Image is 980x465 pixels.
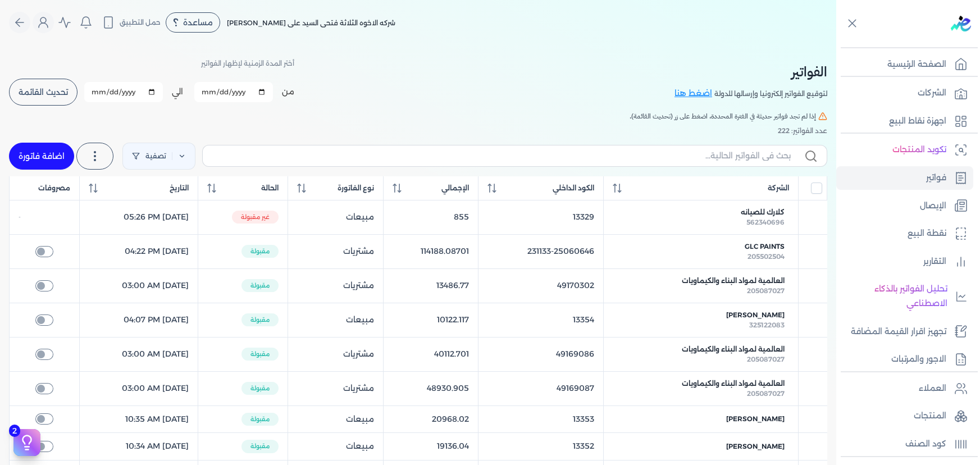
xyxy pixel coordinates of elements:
p: الشركات [918,86,946,101]
p: أختر المدة الزمنية لإظهار الفواتير [201,56,294,71]
a: اضغط هنا [674,88,714,100]
span: 2 [9,425,20,437]
span: إذا لم تجد فواتير حديثة في الفترة المحددة، اضغط على زر (تحديث القائمة). [630,111,816,121]
span: كلارك للصيانه [741,207,785,217]
p: تجهيز اقرار القيمة المضافة [851,325,946,339]
span: 562340696 [746,218,785,226]
p: الصفحة الرئيسية [887,57,946,72]
p: التقارير [923,254,946,269]
a: المنتجات [836,404,973,428]
a: نقطة البيع [836,222,973,245]
a: الشركات [836,81,973,105]
button: 2 [13,429,40,456]
span: الإجمالي [441,183,469,193]
p: كود الصنف [905,437,946,452]
p: اجهزة نقاط البيع [889,114,946,129]
span: 205087027 [747,389,785,398]
h2: الفواتير [674,62,827,82]
p: العملاء [919,381,946,396]
a: الاجور والمرتبات [836,348,973,371]
button: تحديث القائمة [9,79,78,106]
label: الي [172,86,183,98]
span: التاريخ [170,183,189,193]
a: تكويد المنتجات [836,138,973,162]
a: فواتير [836,166,973,190]
a: تصفية [122,143,195,170]
span: الشركة [768,183,789,193]
input: بحث في الفواتير الحالية... [212,150,791,162]
span: العالمية لمواد البناء والكيماويات [682,379,785,389]
span: [PERSON_NAME] [726,414,785,424]
div: عدد الفواتير: 222 [9,126,827,136]
a: اضافة فاتورة [9,143,74,170]
a: اجهزة نقاط البيع [836,110,973,133]
a: الإيصال [836,194,973,218]
span: العالمية لمواد البناء والكيماويات [682,276,785,286]
span: 205502504 [747,252,785,261]
span: تحديث القائمة [19,88,68,96]
span: الكود الداخلي [553,183,594,193]
p: تكويد المنتجات [892,143,946,157]
p: المنتجات [914,409,946,423]
a: العملاء [836,377,973,400]
span: مصروفات [38,183,70,193]
p: الاجور والمرتبات [891,352,946,367]
a: الصفحة الرئيسية [836,53,973,76]
p: فواتير [926,171,946,185]
label: من [282,86,294,98]
button: حمل التطبيق [99,13,163,32]
a: تجهيز اقرار القيمة المضافة [836,320,973,344]
span: 325122083 [749,321,785,329]
span: العالمية لمواد البناء والكيماويات [682,344,785,354]
p: الإيصال [920,199,946,213]
span: 205087027 [747,286,785,295]
p: نقطة البيع [908,226,946,241]
p: تحليل الفواتير بالذكاء الاصطناعي [842,282,947,311]
span: الحالة [261,183,279,193]
p: لتوقيع الفواتير إلكترونيا وإرسالها للدولة [714,86,827,101]
span: مساعدة [183,19,213,26]
span: 205087027 [747,355,785,363]
img: logo [951,16,971,31]
span: [PERSON_NAME] [726,441,785,452]
a: كود الصنف [836,432,973,456]
span: حمل التطبيق [120,17,161,28]
span: [PERSON_NAME] [726,310,785,320]
span: نوع الفاتورة [338,183,374,193]
span: GLC Paints [745,241,785,252]
a: تحليل الفواتير بالذكاء الاصطناعي [836,277,973,315]
a: التقارير [836,250,973,273]
div: مساعدة [166,12,220,33]
span: شركه الاخوه الثلاثة فتحى السيد على [PERSON_NAME] [227,19,395,27]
